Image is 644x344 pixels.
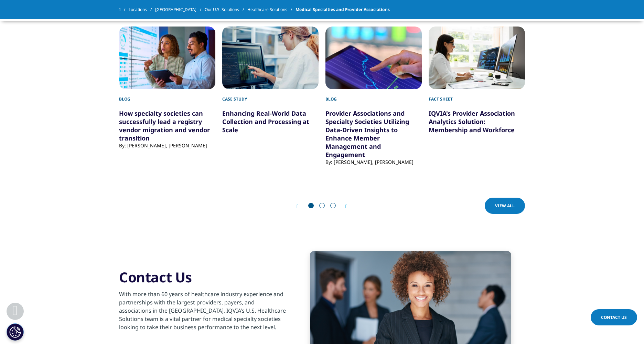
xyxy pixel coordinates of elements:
[119,286,286,331] div: With more than 60 years of healthcare industry experience and partnerships with the largest provi...
[495,203,515,209] span: VIEW ALL
[119,142,215,149] div: By: [PERSON_NAME], [PERSON_NAME]
[325,27,422,172] div: 3 / 12
[325,159,422,165] div: By: [PERSON_NAME], [PERSON_NAME]
[339,203,347,210] div: Next slide
[222,109,309,134] a: Enhancing Real-World Data Collection and Processing at Scale
[591,309,637,325] a: Contact Us
[247,3,296,16] a: Healthcare Solutions
[429,89,525,102] div: Fact Sheet
[325,109,409,159] a: Provider Associations and Specialty Societies Utilizing Data-Driven Insights to Enhance Member Ma...
[222,89,319,102] div: Case Study
[429,109,515,134] a: IQVIA's Provider Association Analytics Solution: Membership and Workforce
[222,27,319,172] div: 2 / 12
[485,198,525,214] a: VIEW ALL
[325,89,422,102] div: Blog
[129,3,155,16] a: Locations
[155,3,205,16] a: [GEOGRAPHIC_DATA]
[296,3,390,16] span: Medical Specialties and Provider Associations
[601,314,627,320] span: Contact Us
[119,27,215,172] div: 1 / 12
[119,269,286,286] h3: Contact Us
[119,89,215,102] div: Blog
[429,27,525,172] div: 4 / 12
[205,3,247,16] a: Our U.S. Solutions
[7,323,24,341] button: Cookies Settings
[297,203,305,210] div: Previous slide
[119,109,210,142] a: How specialty societies can successfully lead a registry vendor migration and vendor transition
